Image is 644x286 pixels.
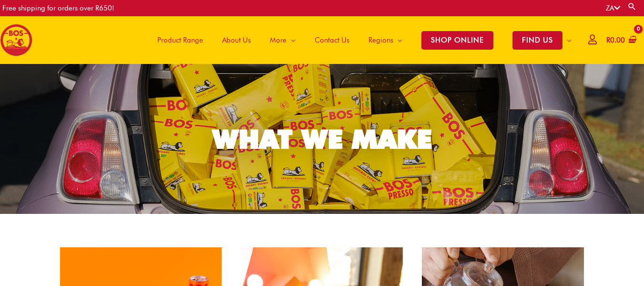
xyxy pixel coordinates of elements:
span: More [270,26,286,54]
span: Regions [368,26,393,54]
a: More [260,16,305,64]
a: View Shopping Cart, empty [604,30,637,51]
a: About Us [213,16,260,64]
a: Contact Us [305,16,359,64]
bdi: 0.00 [606,36,625,44]
span: FIND US [512,31,562,50]
span: Contact Us [315,26,349,54]
a: SHOP ONLINE [412,16,503,64]
div: WHAT WE MAKE [213,126,432,152]
a: Regions [359,16,412,64]
nav: Site Navigation [141,16,581,64]
span: Product Range [157,26,203,54]
span: About Us [222,26,251,54]
a: Search button [627,2,637,11]
span: SHOP ONLINE [421,31,493,50]
a: ZA [606,4,620,12]
a: Product Range [148,16,213,64]
span: R [606,36,610,44]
